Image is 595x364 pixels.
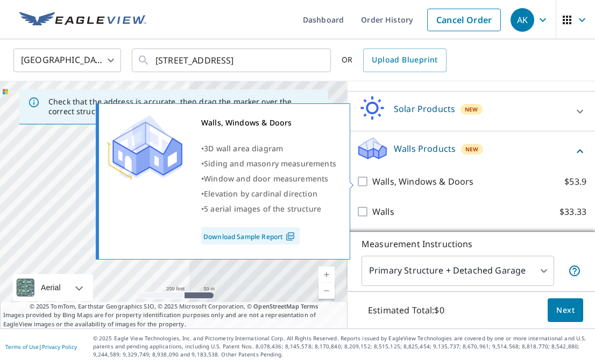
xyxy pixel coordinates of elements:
div: Walls, Windows & Doors [201,115,336,130]
div: Walls ProductsNew [356,136,586,166]
div: • [201,171,336,186]
div: Aerial [13,274,93,301]
a: Terms of Use [5,343,39,351]
img: Premium [107,115,182,180]
div: • [201,156,336,171]
span: New [465,145,478,153]
p: Walls, Windows & Doors [372,175,473,188]
a: Privacy Policy [42,343,77,351]
div: • [201,186,336,201]
div: • [201,141,336,156]
span: Window and door measurements [204,173,328,184]
div: OR [342,48,447,72]
p: $53.9 [564,175,586,188]
p: Solar Products [394,102,455,115]
div: Primary Structure + Detached Garage [362,256,554,286]
p: $33.33 [559,205,586,218]
a: Cancel Order [427,9,501,31]
a: Upload Blueprint [363,48,446,72]
span: Next [556,304,575,317]
input: Search by address or latitude-longitude [155,45,309,75]
span: Upload Blueprint [372,53,437,67]
p: Estimated Total: $0 [359,298,453,322]
div: AK [511,8,534,32]
p: | [5,344,77,350]
span: Your report will include the primary structure and a detached garage if one exists. [568,264,581,277]
div: [GEOGRAPHIC_DATA] [13,45,121,75]
span: New [465,105,478,114]
a: OpenStreetMap [253,302,299,310]
a: Terms [301,302,318,310]
button: Next [548,298,583,323]
div: Aerial [38,274,64,301]
span: Siding and masonry measurements [204,158,336,169]
p: Check that the address is accurate, then drag the marker over the correct structure. [48,97,293,116]
a: Download Sample Report [201,227,300,244]
span: 5 aerial images of the structure [204,204,321,214]
img: EV Logo [19,12,146,28]
p: © 2025 Eagle View Technologies, Inc. and Pictometry International Corp. All Rights Reserved. Repo... [93,334,590,359]
span: © 2025 TomTom, Earthstar Geographics SIO, © 2025 Microsoft Corporation, © [30,302,318,311]
p: Walls [372,205,394,218]
button: Close [310,100,324,114]
p: Measurement Instructions [362,237,581,250]
div: • [201,201,336,216]
span: Elevation by cardinal direction [204,188,317,199]
span: 3D wall area diagram [204,143,283,153]
img: Pdf Icon [283,232,297,241]
p: Walls Products [394,142,456,155]
div: Solar ProductsNew [356,96,586,127]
